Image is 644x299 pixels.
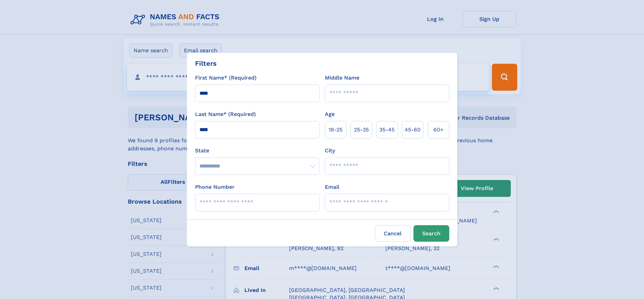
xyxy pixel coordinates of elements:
[375,225,411,242] label: Cancel
[195,183,235,191] label: Phone Number
[195,147,319,155] label: State
[413,225,449,242] button: Search
[379,126,395,134] span: 35‑45
[325,183,339,191] label: Email
[405,126,421,134] span: 45‑60
[325,110,335,118] label: Age
[195,58,217,68] div: Filters
[195,110,256,118] label: Last Name* (Required)
[325,147,335,155] label: City
[433,126,444,134] span: 60+
[354,126,369,134] span: 25‑35
[329,126,342,134] span: 18‑25
[325,74,359,82] label: Middle Name
[195,74,257,82] label: First Name* (Required)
